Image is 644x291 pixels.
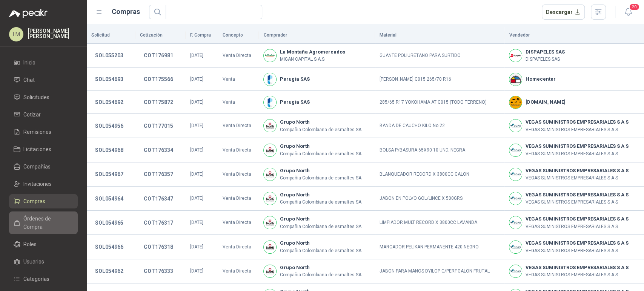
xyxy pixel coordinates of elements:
[525,191,628,199] b: VEGAS SUMINISTROS EMPRESARIALES S A S
[9,125,78,139] a: Remisiones
[190,244,203,250] span: [DATE]
[375,44,504,68] td: GUANTE POLIURETANO PARA SURTIDO
[9,272,78,286] a: Categorías
[375,187,504,211] td: JABON EN POLVO GOL/LINCE X 500GRS
[190,100,203,105] span: [DATE]
[23,275,49,283] span: Categorías
[264,96,276,109] img: Company Logo
[509,49,522,62] img: Company Logo
[140,240,177,254] button: COT176318
[112,6,140,17] h1: Compras
[140,216,177,230] button: COT176317
[218,162,259,187] td: Venta Directa
[218,259,259,283] td: Venta Directa
[504,27,644,44] th: Vendedor
[218,114,259,138] td: Venta Directa
[218,211,259,235] td: Venta Directa
[280,175,361,182] p: Compañia Colombiana de esmaltes SA
[525,271,628,279] p: VEGAS SUMINISTROS EMPRESARIALES S A S
[23,214,71,231] span: Órdenes de Compra
[91,49,127,62] button: SOL055203
[509,96,522,109] img: Company Logo
[140,264,177,278] button: COT176333
[140,95,177,109] button: COT175872
[9,142,78,156] a: Licitaciones
[218,44,259,68] td: Venta Directa
[280,150,361,158] p: Compañia Colombiana de esmaltes SA
[375,91,504,114] td: 285/65 R17 YOKOHAMA AT G015 (TODO TERRENO)
[23,128,51,136] span: Remisiones
[525,199,628,206] p: VEGAS SUMINISTROS EMPRESARIALES S A S
[280,142,361,150] b: Grupo North
[280,215,361,223] b: Grupo North
[218,138,259,162] td: Venta Directa
[280,56,345,63] p: MIGAN CAPITAL S.A.S.
[375,68,504,91] td: [PERSON_NAME] G015 265/70 R16
[218,27,259,44] th: Concepto
[23,145,51,153] span: Licitaciones
[525,56,564,63] p: DISPAPELES SAS
[280,48,345,56] b: La Montaña Agromercados
[190,77,203,82] span: [DATE]
[509,241,522,253] img: Company Logo
[91,72,127,86] button: SOL054693
[525,126,628,133] p: VEGAS SUMINISTROS EMPRESARIALES S A S
[190,123,203,128] span: [DATE]
[509,73,522,86] img: Company Logo
[509,192,522,205] img: Company Logo
[91,192,127,205] button: SOL054964
[509,119,522,132] img: Company Logo
[190,220,203,225] span: [DATE]
[525,118,628,126] b: VEGAS SUMINISTROS EMPRESARIALES S A S
[375,162,504,187] td: BLANQUEADOR RECORD X 3800CC GALON
[9,55,78,70] a: Inicio
[264,144,276,156] img: Company Logo
[375,235,504,259] td: MARCADOR PELIKAN PERMANENTE 420 NEGRO
[280,167,361,175] b: Grupo North
[525,167,628,175] b: VEGAS SUMINISTROS EMPRESARIALES S A S
[525,75,555,83] b: Homecenter
[91,95,127,109] button: SOL054692
[87,27,135,44] th: Solicitud
[91,119,127,133] button: SOL054956
[140,167,177,181] button: COT176357
[264,241,276,253] img: Company Logo
[542,5,585,20] button: Descargar
[525,175,628,182] p: VEGAS SUMINISTROS EMPRESARIALES S A S
[525,215,628,223] b: VEGAS SUMINISTROS EMPRESARIALES S A S
[23,93,49,101] span: Solicitudes
[218,91,259,114] td: Venta
[525,223,628,230] p: VEGAS SUMINISTROS EMPRESARIALES S A S
[280,239,361,247] b: Grupo North
[375,114,504,138] td: BANDA DE CAUCHO KILO No.22
[91,167,127,181] button: SOL054967
[23,180,52,188] span: Invitaciones
[280,264,361,271] b: Grupo North
[525,48,564,56] b: DISPAPELES SAS
[9,194,78,208] a: Compras
[218,187,259,211] td: Venta Directa
[375,259,504,283] td: JABON PARA MANOS DYILOP C/PERF.GALON FRUTAL
[509,265,522,277] img: Company Logo
[140,49,177,62] button: COT176981
[280,223,361,230] p: Compañia Colombiana de esmaltes SA
[23,58,35,67] span: Inicio
[509,144,522,156] img: Company Logo
[375,27,504,44] th: Material
[375,138,504,162] td: BOLSA P/BASURA 65X90 10 UND. NEGRA
[509,216,522,229] img: Company Logo
[190,268,203,274] span: [DATE]
[23,257,44,266] span: Usuarios
[91,216,127,230] button: SOL054965
[140,143,177,157] button: COT176334
[280,199,361,206] p: Compañia Colombiana de esmaltes SA
[264,192,276,205] img: Company Logo
[621,5,635,19] button: 20
[140,119,177,133] button: COT177015
[135,27,186,44] th: Cotización
[280,118,361,126] b: Grupo North
[140,72,177,86] button: COT175566
[280,98,309,106] b: Perugia SAS
[525,98,565,106] b: [DOMAIN_NAME]
[280,126,361,133] p: Compañia Colombiana de esmaltes SA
